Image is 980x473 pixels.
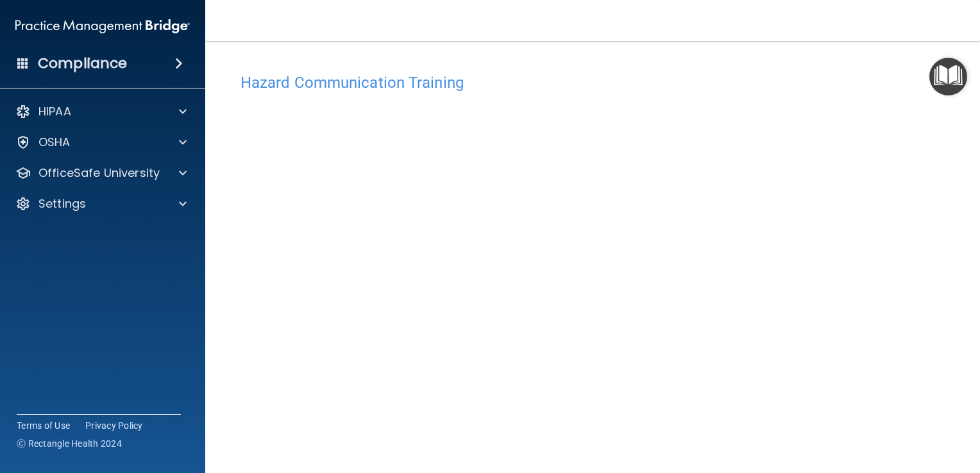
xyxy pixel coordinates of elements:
[38,165,160,181] p: OfficeSafe University
[15,13,190,39] img: PMB logo
[17,437,122,450] span: Ⓒ Rectangle Health 2024
[15,104,187,119] a: HIPAA
[85,419,143,432] a: Privacy Policy
[38,135,71,150] p: OSHA
[38,54,127,72] h4: Compliance
[17,419,70,432] a: Terms of Use
[241,74,945,91] h4: Hazard Communication Training
[15,196,187,212] a: Settings
[15,165,187,181] a: OfficeSafe University
[38,104,71,119] p: HIPAA
[15,135,187,150] a: OSHA
[38,196,86,212] p: Settings
[929,58,967,95] button: Open Resource Center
